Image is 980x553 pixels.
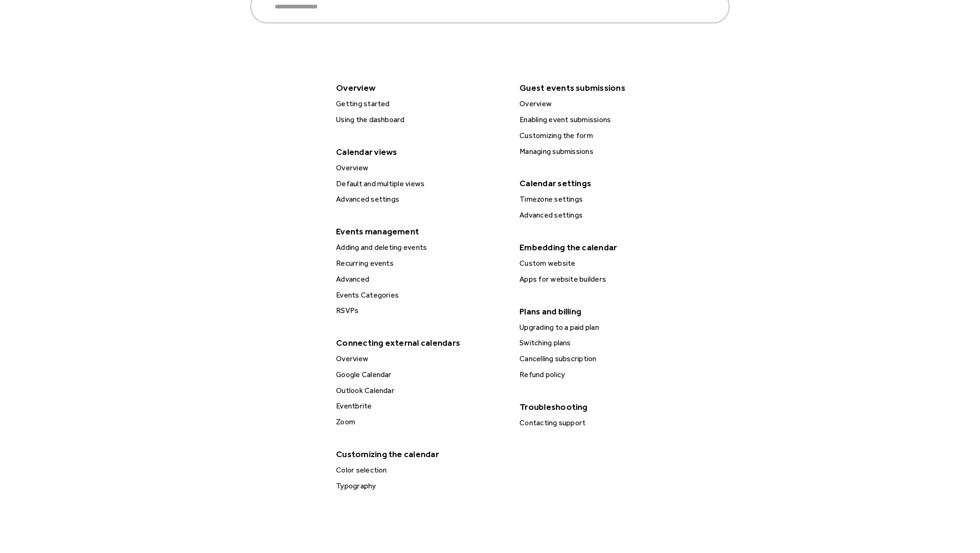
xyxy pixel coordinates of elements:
a: Overview [516,98,692,110]
div: Adding and deleting events [333,241,508,254]
div: Custom website [517,257,692,269]
a: Default and multiple views [332,178,508,190]
div: Refund policy [517,369,692,381]
a: Outlook Calendar [332,385,508,397]
a: Recurring events [332,257,508,269]
div: Customizing the form [517,130,692,142]
a: Contacting support [516,417,692,429]
div: Default and multiple views [333,178,508,190]
div: Managing submissions [517,146,692,158]
div: Troubleshooting [515,399,691,415]
div: Plans and billing [515,303,691,320]
div: Google Calendar [333,369,508,381]
a: Color selection [332,464,508,476]
a: Zoom [332,416,508,428]
div: Getting started [333,98,508,110]
a: Using the dashboard [332,114,508,126]
a: Upgrading to a paid plan [516,321,692,334]
a: Custom website [516,257,692,269]
div: Upgrading to a paid plan [517,321,692,334]
a: Timezone settings [516,193,692,205]
div: Guest events submissions [515,80,691,96]
div: Overview [333,162,508,174]
div: Outlook Calendar [333,385,508,397]
a: Enabling event submissions [516,114,692,126]
a: Typography [332,480,508,492]
a: Managing submissions [516,146,692,158]
div: Events management [331,223,507,240]
a: Eventbrite [332,400,508,412]
div: Color selection [333,464,508,476]
div: Zoom [333,416,508,428]
div: Overview [517,98,692,110]
div: Overview [333,353,508,365]
div: Embedding the calendar [515,239,691,255]
a: Overview [332,162,508,174]
div: Calendar views [331,144,507,160]
a: Advanced [332,273,508,285]
div: Overview [331,80,507,96]
div: Advanced settings [333,193,508,205]
a: Adding and deleting events [332,241,508,254]
div: Typography [333,480,508,492]
a: RSVPs [332,305,508,317]
div: Calendar settings [515,175,691,191]
div: Cancelling subscription [517,353,692,365]
div: RSVPs [333,305,508,317]
div: Advanced settings [517,209,692,221]
div: Advanced [333,273,508,285]
div: Eventbrite [333,400,508,412]
a: Cancelling subscription [516,353,692,365]
div: Enabling event submissions [517,114,692,126]
a: Apps for website builders [516,273,692,285]
div: Using the dashboard [333,114,508,126]
a: Events Categories [332,289,508,301]
div: Events Categories [333,289,508,301]
a: Advanced settings [332,193,508,205]
a: Overview [332,353,508,365]
a: Advanced settings [516,209,692,221]
div: Connecting external calendars [331,335,507,351]
div: Timezone settings [517,193,692,205]
div: Customizing the calendar [331,446,507,462]
div: Apps for website builders [517,273,692,285]
a: Switching plans [516,337,692,349]
div: Switching plans [517,337,692,349]
a: Refund policy [516,369,692,381]
a: Customizing the form [516,130,692,142]
div: Recurring events [333,257,508,269]
a: Google Calendar [332,369,508,381]
div: Contacting support [517,417,692,429]
a: Getting started [332,98,508,110]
